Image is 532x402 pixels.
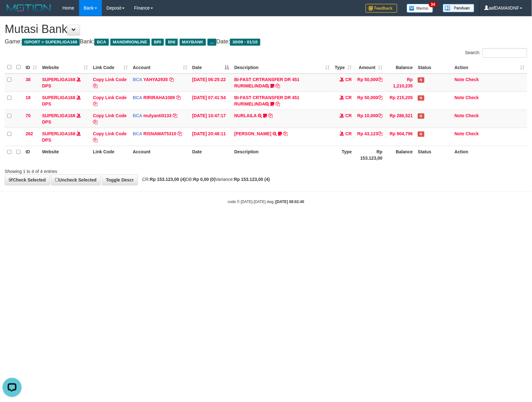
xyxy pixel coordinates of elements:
[332,61,354,73] th: Type: activate to sort column ascending
[378,113,382,118] a: Copy Rp 10,000 to clipboard
[190,128,232,146] td: [DATE] 20:48:11
[93,95,127,106] a: Copy Link Code
[5,175,50,185] a: Check Selected
[5,23,527,35] h1: Mutasi Bank
[345,77,352,82] span: CR
[482,48,527,58] input: Search:
[23,61,40,73] th: ID: activate to sort column ascending
[42,113,75,118] a: SUPERLIGA168
[110,39,150,46] span: MANDIRIONLINE
[234,113,257,118] a: NURLAILA
[385,128,415,146] td: Rp 904,796
[93,131,127,143] a: Copy Link Code
[466,95,479,100] a: Check
[130,61,190,73] th: Account: activate to sort column ascending
[190,146,232,164] th: Date
[452,146,527,164] th: Action
[455,77,464,82] a: Note
[26,131,33,136] span: 262
[466,113,479,118] a: Check
[169,77,174,82] a: Copy YAHYA2935 to clipboard
[90,146,130,164] th: Link Code
[385,73,415,92] td: Rp 1,210,235
[143,77,168,82] a: YAHYA2935
[26,95,31,100] span: 18
[354,61,385,73] th: Amount: activate to sort column ascending
[354,128,385,146] td: Rp 43,123
[130,146,190,164] th: Account
[354,92,385,110] td: Rp 50,000
[40,110,90,128] td: DPS
[190,61,232,73] th: Date: activate to sort column descending
[26,113,31,118] span: 70
[452,61,527,73] th: Action: activate to sort column ascending
[232,73,332,92] td: BI-FAST CRTRANSFER DR 451 RURIMELINDA
[152,39,164,46] span: BRI
[133,131,142,136] span: BCA
[354,110,385,128] td: Rp 10,000
[418,113,424,119] span: Has Note
[234,177,270,182] strong: Rp 153.123,00 (4)
[332,146,354,164] th: Type
[385,61,415,73] th: Balance
[418,131,424,137] span: Has Note
[228,200,304,204] small: code © [DATE]-[DATE] dwg |
[385,92,415,110] td: Rp 215,205
[133,113,142,118] span: BCA
[139,177,270,182] span: CR: DB: Variance:
[144,131,176,136] a: RISNAWAT5310
[207,39,216,46] span: ...
[176,95,181,100] a: Copy RIRIRAHA1089 to clipboard
[415,61,452,73] th: Status
[190,110,232,128] td: [DATE] 10:47:17
[378,131,382,136] a: Copy Rp 43,123 to clipboard
[40,146,90,164] th: Website
[418,95,424,101] span: Has Note
[94,39,108,46] span: BCA
[466,77,479,82] a: Check
[26,77,31,82] span: 38
[5,166,217,175] div: Showing 1 to 4 of 4 entries
[42,95,75,100] a: SUPERLIGA168
[180,39,206,46] span: MAYBANK
[345,95,352,100] span: CR
[93,113,127,124] a: Copy Link Code
[234,131,271,136] a: [PERSON_NAME]
[345,131,352,136] span: CR
[5,39,527,45] h4: Game: Bank: Date:
[276,83,280,88] a: Copy BI-FAST CRTRANSFER DR 451 RURIMELINDA to clipboard
[232,92,332,110] td: BI-FAST CRTRANSFER DR 451 RURIMELINDA
[232,146,332,164] th: Description
[193,177,216,182] strong: Rp 0,00 (0)
[276,101,280,106] a: Copy BI-FAST CRTRANSFER DR 451 RURIMELINDA to clipboard
[276,200,304,204] strong: [DATE] 08:02:40
[354,146,385,164] th: Rp 153.123,00
[232,61,332,73] th: Description: activate to sort column ascending
[378,95,382,100] a: Copy Rp 50,000 to clipboard
[150,177,186,182] strong: Rp 153.123,00 (4)
[144,95,175,100] a: RIRIRAHA1089
[268,113,273,118] a: Copy NURLAILA to clipboard
[407,4,433,13] img: Button%20Memo.svg
[345,113,352,118] span: CR
[455,131,464,136] a: Note
[3,3,22,22] button: Open LiveChat chat widget
[418,77,424,83] span: Has Note
[93,77,127,88] a: Copy Link Code
[465,48,527,58] label: Search:
[40,128,90,146] td: DPS
[90,61,130,73] th: Link Code: activate to sort column ascending
[385,146,415,164] th: Balance
[455,113,464,118] a: Note
[443,4,474,12] img: panduan.png
[133,95,142,100] span: BCA
[102,175,138,185] a: Toggle Descr
[133,77,142,82] span: BCA
[144,113,172,118] a: mulyanti0133
[177,131,182,136] a: Copy RISNAWAT5310 to clipboard
[230,39,260,46] span: 30/09 - 01/10
[455,95,464,100] a: Note
[173,113,177,118] a: Copy mulyanti0133 to clipboard
[51,175,101,185] a: Uncheck Selected
[466,131,479,136] a: Check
